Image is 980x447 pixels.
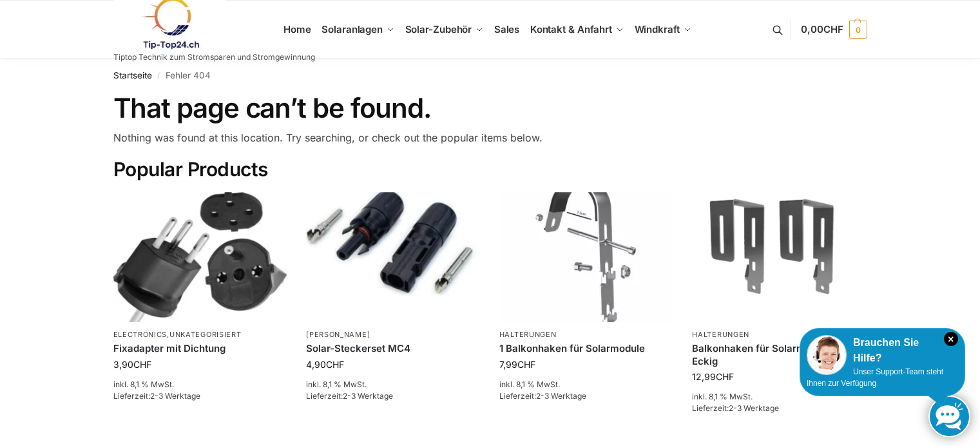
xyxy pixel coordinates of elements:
[316,1,399,59] a: Solaranlagen
[517,359,535,370] span: CHF
[113,59,867,92] nav: Breadcrumb
[807,335,958,366] div: Brauchen Sie Hilfe?
[306,342,480,355] a: Solar-Steckerset MC4
[801,23,843,35] span: 0,00
[692,371,734,382] bdi: 12,99
[399,1,488,59] a: Solar-Zubehör
[692,342,866,367] a: Balkonhaken für Solarmodule – Eckig
[343,391,393,401] span: 2-3 Werktage
[322,23,383,35] span: Solaranlagen
[150,391,200,401] span: 2-3 Werktage
[405,23,472,35] span: Solar-Zubehör
[807,335,847,375] img: Customer service
[494,23,520,35] span: Sales
[499,359,535,370] bdi: 7,99
[113,130,867,145] p: Nothing was found at this location. Try searching, or check out the popular items below.
[692,391,866,403] p: inkl. 8,1 % MwSt.
[729,403,779,413] span: 2-3 Werktage
[692,403,779,413] span: Lieferzeit:
[113,192,287,322] img: Fixadapter mit Dichtung
[113,330,287,340] p: ,
[536,391,586,401] span: 2-3 Werktage
[113,158,867,182] h2: Popular Products
[306,330,370,339] a: [PERSON_NAME]
[499,342,673,355] a: 1 Balkonhaken für Solarmodule
[801,10,867,49] a: 0,00CHF 0
[499,379,673,390] p: inkl. 8,1 % MwSt.
[488,1,524,59] a: Sales
[306,391,393,401] span: Lieferzeit:
[113,330,168,339] a: Electronics
[807,367,943,388] span: Unser Support-Team steht Ihnen zur Verfügung
[326,359,344,370] span: CHF
[499,391,586,401] span: Lieferzeit:
[530,23,612,35] span: Kontakt & Anfahrt
[692,330,749,339] a: Halterungen
[499,330,557,339] a: Halterungen
[306,192,480,322] img: mc4 solarstecker
[169,330,242,339] a: Unkategorisiert
[152,71,166,81] span: /
[113,359,151,370] bdi: 3,90
[823,23,843,35] span: CHF
[133,359,151,370] span: CHF
[113,92,867,124] h1: That page can’t be found.
[524,1,629,59] a: Kontakt & Anfahrt
[113,342,287,355] a: Fixadapter mit Dichtung
[113,379,287,390] p: inkl. 8,1 % MwSt.
[629,1,697,59] a: Windkraft
[306,379,480,390] p: inkl. 8,1 % MwSt.
[113,53,315,61] p: Tiptop Technik zum Stromsparen und Stromgewinnung
[692,192,866,322] img: Balkonhaken für Solarmodule - Eckig
[716,371,734,382] span: CHF
[635,23,680,35] span: Windkraft
[849,21,867,39] span: 0
[944,332,958,346] i: Schließen
[113,70,152,80] a: Startseite
[306,359,344,370] bdi: 4,90
[499,192,673,322] img: Balkonhaken für runde Handläufe
[113,391,200,401] span: Lieferzeit:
